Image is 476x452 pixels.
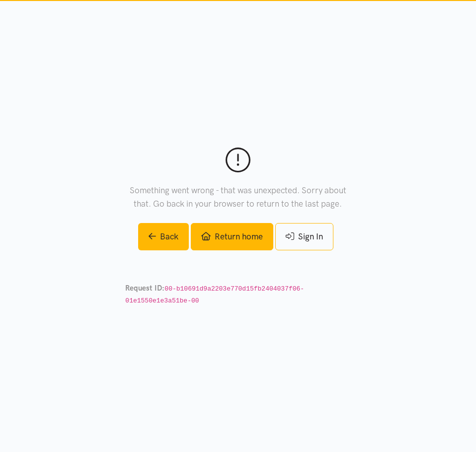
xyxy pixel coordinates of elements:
[191,223,273,250] a: Return home
[125,284,164,293] strong: Request ID:
[125,285,304,304] code: 00-b10691d9a2203e770d15fb2404037f06-01e1550e1e3a51be-00
[125,184,350,211] p: Something went wrong - that was unexpected. Sorry about that. Go back in your browser to return t...
[138,223,189,250] a: Back
[275,223,333,250] a: Sign In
